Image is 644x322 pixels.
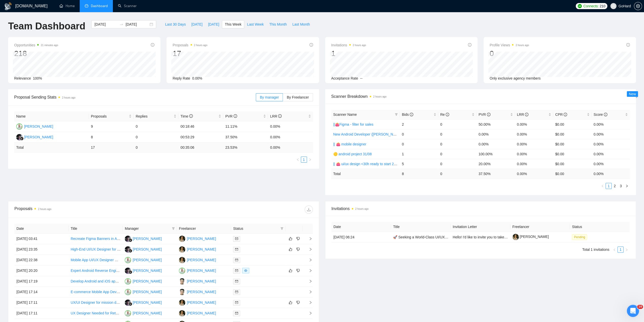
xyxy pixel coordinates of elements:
[235,290,238,293] span: mail
[171,225,176,232] span: filter
[625,248,628,251] span: right
[179,299,185,306] img: OT
[235,248,238,251] span: mail
[173,76,190,80] span: Reply Rate
[71,311,160,315] a: UX Designer Needed for Retail Shelf Space Analysis App
[512,235,549,239] a: [PERSON_NAME]
[222,20,244,28] button: This Week
[402,112,413,117] span: Bids
[583,3,598,9] span: Connects:
[373,95,387,98] time: 2 hours ago
[487,113,490,116] span: info-circle
[331,169,400,179] td: Total
[305,237,312,240] span: right
[391,232,451,242] td: 🚀 Seeking a World-Class UI/UX Designer (Figma Expert) for Ongoing Projects
[395,113,398,116] span: filter
[287,246,294,252] button: like
[625,184,628,187] span: right
[136,113,173,119] span: Replies
[14,234,69,244] td: [DATE] 03:41
[553,149,592,159] td: $0.00
[205,20,222,28] button: [DATE]
[187,310,216,316] div: [PERSON_NAME]
[305,205,313,214] button: download
[515,139,553,149] td: 0.00%
[4,2,12,10] img: logo
[194,44,207,47] time: 2 hours ago
[624,183,630,189] button: right
[125,278,131,285] img: IV
[125,236,131,242] img: RR
[179,289,185,295] img: BP
[353,44,366,47] time: 2 hours ago
[133,247,162,252] div: [PERSON_NAME]
[179,300,216,304] a: OT[PERSON_NAME]
[179,258,216,262] a: OT[PERSON_NAME]
[134,132,178,143] td: 0
[438,129,477,139] td: 0
[515,44,529,47] time: 2 hours ago
[333,122,373,126] a: ||👛Figma - filter for sales
[400,129,438,139] td: 0
[360,76,362,80] span: --
[260,95,279,99] span: By manager
[624,247,630,253] li: Next Page
[235,301,238,304] span: mail
[14,42,58,48] span: Opportunities
[476,169,515,179] td: 37.50 %
[179,236,216,240] a: OT[PERSON_NAME]
[479,112,490,117] span: PVR
[331,205,630,212] span: Invitations
[634,2,642,10] button: setting
[295,268,301,274] button: dislike
[125,257,131,263] img: IV
[612,183,618,189] li: 2
[223,143,268,153] td: 23.53 %
[189,20,205,28] button: [DATE]
[307,157,313,163] li: Next Page
[192,76,202,80] span: 0.00%
[134,121,178,132] td: 0
[400,119,438,129] td: 2
[476,119,515,129] td: 50.00%
[400,149,438,159] td: 1
[618,247,623,252] a: 1
[400,139,438,149] td: 0
[119,22,123,26] span: swap-right
[16,123,23,130] img: IV
[490,42,529,48] span: Profile Views
[451,222,510,232] th: Invitation Letter
[555,112,567,117] span: CPR
[592,149,630,159] td: 0.00%
[553,119,592,129] td: $0.00
[618,183,624,189] li: 3
[91,4,108,8] span: Dashboard
[515,159,553,169] td: 0.00%
[71,258,180,262] a: Mobile App UI/UX Designer Needed for Revamp and Feature Addition
[225,22,241,27] span: This Week
[69,234,123,244] td: Recreate Figma Banners in Adobe Illustrator
[438,169,477,179] td: 0
[41,44,58,47] time: 21 minutes ago
[295,246,301,252] button: dislike
[94,22,117,27] input: Start date
[133,268,162,273] div: [PERSON_NAME]
[296,269,300,273] span: dislike
[172,227,175,230] span: filter
[125,310,131,316] img: IV
[476,139,515,149] td: 0.00%
[179,311,216,315] a: OT[PERSON_NAME]
[179,290,216,294] a: BP[PERSON_NAME]
[125,300,162,304] a: RR[PERSON_NAME]
[296,237,300,241] span: dislike
[476,129,515,139] td: 0.00%
[125,246,131,253] img: RR
[624,183,630,189] li: Next Page
[189,114,193,118] span: info-circle
[438,119,477,129] td: 0
[599,183,606,189] li: Previous Page
[85,4,88,8] span: dashboard
[89,143,134,153] td: 17
[69,244,123,255] td: High-End UI/UX Designer for Modern Onepager with Effects
[525,113,528,116] span: info-circle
